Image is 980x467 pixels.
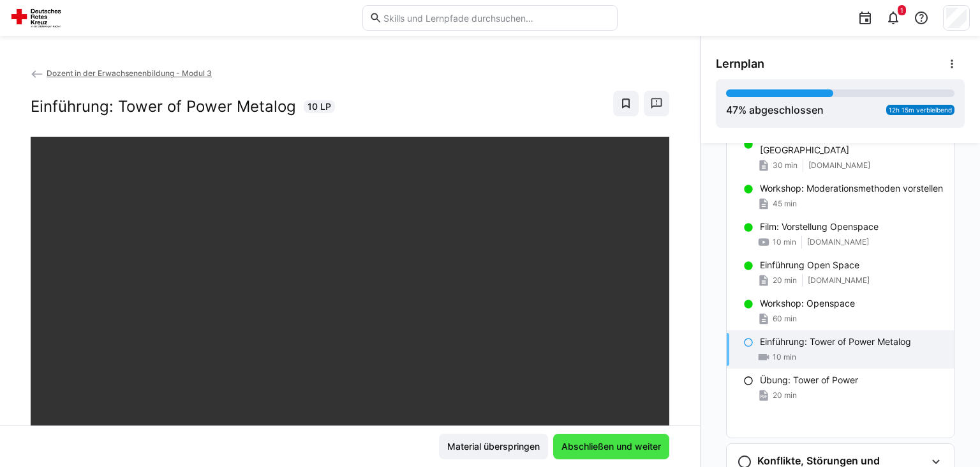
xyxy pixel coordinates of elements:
[773,160,798,171] span: 30 min
[553,434,669,459] button: Abschließen und weiter
[760,182,943,195] p: Workshop: Moderationsmethoden vorstellen
[773,237,796,247] span: 10 min
[773,390,797,401] span: 20 min
[47,68,212,78] span: Dozent in der Erwachsenenbildung - Modul 3
[773,352,796,362] span: 10 min
[726,103,738,116] span: 47
[445,440,542,453] span: Material überspringen
[900,6,903,14] span: 1
[808,160,870,171] span: [DOMAIN_NAME]
[807,237,869,247] span: [DOMAIN_NAME]
[439,434,548,459] button: Material überspringen
[760,374,858,387] p: Übung: Tower of Power
[773,199,797,209] span: 45 min
[889,106,952,114] span: 12h 15m verbleibend
[760,259,859,272] p: Einführung Open Space
[760,131,944,157] p: Arbeitshilfen: Moderationsmethoden der [GEOGRAPHIC_DATA]
[760,220,879,233] p: Film: Vorstellung Openspace
[560,440,663,453] span: Abschließen und weiter
[808,275,870,286] span: [DOMAIN_NAME]
[716,57,764,71] span: Lernplan
[773,275,797,286] span: 20 min
[760,297,855,310] p: Workshop: Openspace
[308,100,331,113] span: 10 LP
[773,314,797,324] span: 60 min
[31,97,296,116] h2: Einführung: Tower of Power Metalog
[760,335,911,348] p: Einführung: Tower of Power Metalog
[726,102,824,118] div: % abgeschlossen
[31,68,212,78] a: Dozent in der Erwachsenenbildung - Modul 3
[382,12,611,24] input: Skills und Lernpfade durchsuchen…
